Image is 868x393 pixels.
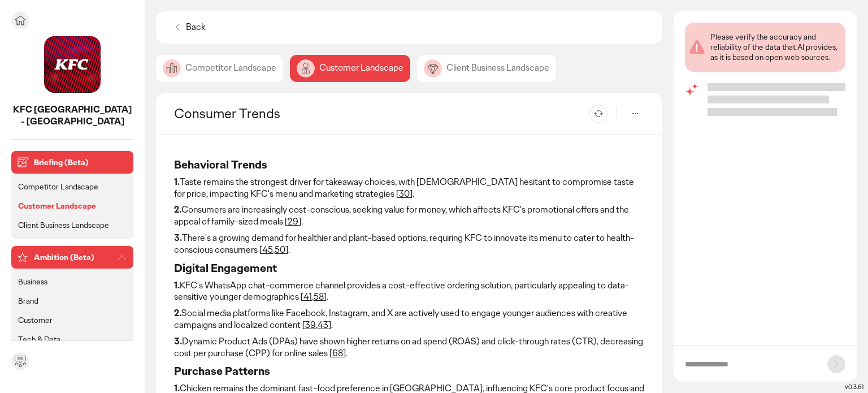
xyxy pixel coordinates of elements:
p: KFC's WhatsApp chat-commerce channel provides a cost-effective ordering solution, particularly ap... [174,280,644,304]
a: 30 [399,188,410,200]
a: 50 [275,244,285,256]
img: project avatar [44,36,101,93]
p: Tech & Data [18,334,60,344]
h3: Purchase Patterns [174,364,644,378]
p: Competitor Landscape [18,182,98,192]
p: Briefing (Beta) [34,158,129,166]
div: Send feedback [11,352,29,370]
p: Dynamic Product Ads (DPAs) have shown higher returns on ad spend (ROAS) and click-through rates (... [174,336,644,360]
a: 45 [262,244,273,256]
a: 41 [303,291,312,303]
p: Business [18,277,47,287]
div: Please verify the accuracy and reliability of the data that AI provides, as it is based on open w... [710,32,841,63]
a: 29 [288,215,298,227]
p: Ambition (Beta) [34,253,113,261]
p: Taste remains the strongest driver for takeaway choices, with [DEMOGRAPHIC_DATA] hesitant to comp... [174,176,644,200]
a: 68 [332,347,343,359]
div: Competitor Landscape [156,55,283,82]
a: 58 [314,291,324,303]
div: Customer Landscape [290,55,410,82]
img: image [297,59,315,77]
strong: 3. [174,335,182,347]
p: Consumers are increasingly cost-conscious, seeking value for money, which affects KFC's promotion... [174,204,644,228]
strong: 2. [174,307,181,319]
p: Customer Landscape [18,201,96,211]
strong: 1. [174,176,180,188]
a: 43 [318,319,328,331]
button: Refresh [589,105,607,123]
p: Client Business Landscape [18,220,109,230]
h3: Digital Engagement [174,261,644,275]
h2: Consumer Trends [174,105,280,122]
p: Brand [18,296,38,306]
p: Social media platforms like Facebook, Instagram, and X are actively used to engage younger audien... [174,308,644,331]
p: Back [186,21,206,33]
h3: Behavioral Trends [174,157,644,172]
strong: 2. [174,204,181,215]
a: 39 [305,319,316,331]
p: KFC South Africa - South Africa [11,104,133,128]
p: There's a growing demand for healthier and plant-based options, requiring KFC to innovate its men... [174,232,644,256]
img: image [424,59,442,77]
img: image [163,59,181,77]
p: Customer [18,315,53,325]
strong: 1. [174,279,180,291]
strong: 3. [174,232,182,244]
div: Client Business Landscape [417,55,556,82]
